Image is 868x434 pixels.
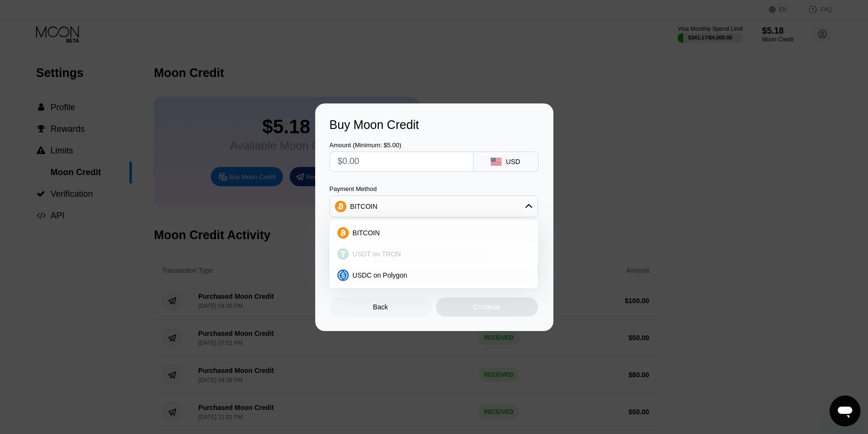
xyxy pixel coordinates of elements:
[330,185,538,192] div: Payment Method
[332,223,535,243] div: BITCOIN
[830,396,860,426] iframe: Mesajlaşma penceresini başlatma düğmesi
[330,118,539,132] div: Buy Moon Credit
[330,141,473,149] div: Amount (Minimum: $5.00)
[353,271,408,279] span: USDC on Polygon
[350,203,378,210] div: BITCOIN
[353,229,380,237] span: BITCOIN
[330,197,537,216] div: BITCOIN
[373,303,388,311] div: Back
[506,158,520,166] div: USD
[338,152,465,171] input: $0.00
[330,297,432,317] div: Back
[332,244,535,264] div: USDT on TRON
[353,250,401,258] span: USDT on TRON
[332,266,535,285] div: USDC on Polygon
